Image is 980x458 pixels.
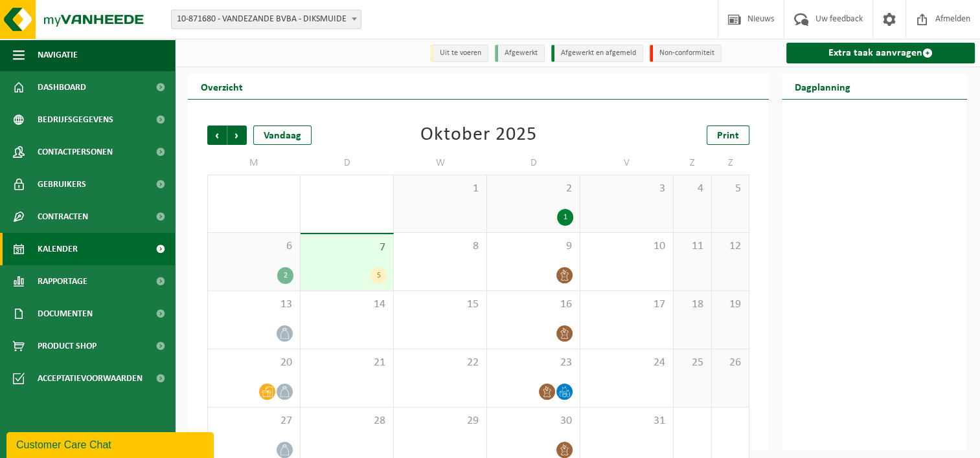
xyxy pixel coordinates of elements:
td: Z [712,151,750,175]
span: 10-871680 - VANDEZANDE BVBA - DIKSMUIDE [172,10,361,28]
span: 22 [400,356,480,370]
span: Gebruikers [38,168,86,201]
span: Documenten [38,298,93,330]
span: Print [717,131,739,141]
td: M [207,151,301,175]
td: D [301,151,394,175]
li: Uit te voeren [430,45,488,62]
span: Kalender [38,233,78,265]
span: 5 [718,182,743,196]
span: 26 [718,356,743,370]
div: 2 [277,267,293,284]
span: Bedrijfsgegevens [38,104,113,136]
a: Print [707,125,749,145]
span: Navigatie [38,39,78,71]
span: Acceptatievoorwaarden [38,362,142,395]
span: 10-871680 - VANDEZANDE BVBA - DIKSMUIDE [171,10,361,29]
span: Dashboard [38,71,86,104]
li: Afgewerkt [495,45,545,62]
span: Vorige [207,125,227,145]
span: 30 [494,414,573,428]
span: Contracten [38,201,88,233]
span: 20 [214,356,293,370]
div: Oktober 2025 [420,125,537,145]
a: Extra taak aanvragen [786,43,975,63]
li: Non-conformiteit [650,45,722,62]
td: D [487,151,580,175]
span: 31 [587,414,667,428]
span: 9 [494,239,573,254]
span: Product Shop [38,330,97,362]
span: 7 [307,241,387,255]
span: 14 [307,298,387,312]
td: W [394,151,487,175]
span: 19 [718,298,743,312]
span: 15 [400,298,480,312]
span: Volgende [227,125,247,145]
iframe: chat widget [6,430,216,458]
span: 24 [587,356,667,370]
span: 8 [400,239,480,254]
span: 4 [680,182,705,196]
span: 13 [214,298,293,312]
span: 2 [494,182,573,196]
span: 23 [494,356,573,370]
span: 18 [680,298,705,312]
span: Contactpersonen [38,136,113,168]
span: 11 [680,239,705,254]
span: 10 [587,239,667,254]
span: 17 [587,298,667,312]
div: 5 [370,267,387,284]
span: 1 [400,182,480,196]
td: V [580,151,674,175]
li: Afgewerkt en afgemeld [551,45,643,62]
span: 6 [214,239,293,254]
span: 21 [307,356,387,370]
span: 29 [400,414,480,428]
td: Z [674,151,712,175]
h2: Dagplanning [782,74,863,99]
span: 27 [214,414,293,428]
span: 16 [494,298,573,312]
span: 28 [307,414,387,428]
span: Rapportage [38,265,87,298]
div: Vandaag [253,125,312,145]
h2: Overzicht [188,74,256,99]
span: 25 [680,356,705,370]
div: 1 [557,209,573,226]
span: 3 [587,182,667,196]
span: 12 [718,239,743,254]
